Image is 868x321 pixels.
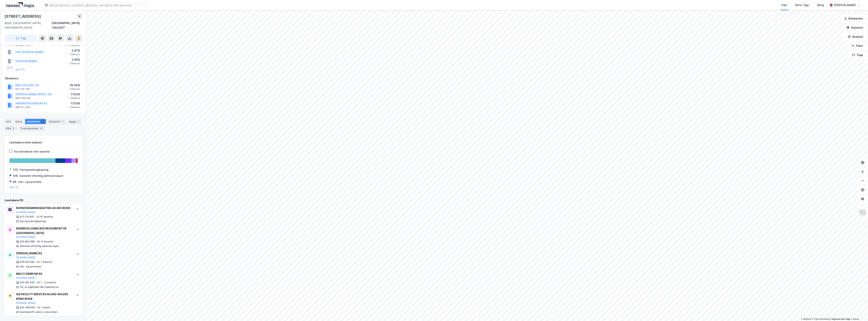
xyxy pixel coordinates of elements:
div: Hav- og kystfiske [20,265,41,268]
button: Bokmerker [841,15,866,22]
div: 8% [13,180,17,184]
div: 14% [13,174,18,178]
div: Fjernsynskringkasting [20,168,48,172]
div: 922 821 720 [15,44,29,47]
div: [PERSON_NAME] [834,3,856,7]
div: Info [5,119,12,124]
div: Mine Tags [796,3,809,7]
div: 1 Seksjon [69,53,80,56]
button: [DOMAIN_NAME] [16,211,36,214]
div: 3.47% [69,48,80,53]
button: [DOMAIN_NAME] [16,236,36,239]
div: 989 339 249 [15,97,30,100]
div: Generell offentlig administrasjon [19,174,63,178]
div: Hav- og kystfiske [18,180,42,184]
div: 1 Seksjon [69,62,80,65]
div: 1 Seksjon [69,106,80,109]
div: ESG [5,126,17,131]
button: Datasett [843,24,866,31]
div: 1 Seksjon [69,97,80,100]
div: NORSK RIKSKRINGKASTING AS AVD BODØ [16,206,72,210]
div: 72% [13,168,18,172]
div: Generell offentlig administrasjon [20,245,59,248]
div: RIKSREVISJONEN AVD REGIONKONTOR [GEOGRAPHIC_DATA] [16,226,72,235]
a: Mapbox [801,318,811,320]
div: Utl. av egen/leid fast eiendom el. [20,286,59,289]
div: 1 [76,120,80,123]
div: 17.53% [69,101,80,106]
div: Fjernsynskringkasting [20,220,46,223]
div: Leietakere (5) [5,198,83,203]
div: Leietakere etter industri [9,140,78,145]
div: 7 ansatte [41,261,52,264]
div: 37 [39,126,44,130]
div: 1 Seksjon [69,88,80,91]
div: [STREET_ADDRESS] [5,13,42,19]
div: 988 677 000 [15,106,30,109]
button: Analyse [845,33,866,41]
div: 923 802 088 [20,240,35,243]
div: 930 581 674 [20,281,35,284]
div: Bygg [68,119,82,124]
div: 5 [12,126,16,130]
div: Bolig [817,3,824,7]
button: Tags [849,51,866,59]
div: 1 ansatt [41,306,51,309]
div: MACCI EIENDOM AS [16,272,72,276]
iframe: Chat Widget [849,303,868,321]
div: 879 910 692 [20,261,34,264]
div: Leietakere [25,119,46,124]
div: 5 [41,120,44,123]
div: 932 358 840 [20,306,35,309]
div: Kantinedrift, selvst. virksomhet [20,311,58,314]
div: Transaksjoner [19,126,45,131]
div: 61 ansatte [40,215,53,218]
div: Kart [782,3,787,7]
div: Eiere [14,119,23,124]
button: Tag [5,34,37,42]
div: 1 Seksjon [69,44,80,47]
button: [DOMAIN_NAME] [16,276,36,280]
div: Datasett [48,119,66,124]
div: 8006, [GEOGRAPHIC_DATA], [GEOGRAPHIC_DATA] [5,21,52,30]
div: 2.65% [69,57,80,62]
div: 927 515 784 [15,88,30,91]
div: 17.53% [69,92,80,97]
input: Søk på adresse, matrikkel, gårdeiere, leietakere eller personer [48,2,149,8]
a: OpenStreetMap [812,318,831,320]
button: [DOMAIN_NAME] [16,301,36,305]
button: Filter [848,42,866,50]
div: Gårdeiere [5,76,82,81]
div: 35.06% [69,83,80,88]
div: 973 110 837 [20,215,34,218]
a: Improve this map [831,318,850,320]
div: Vis leietakere uten ansatte [14,149,50,154]
button: [DOMAIN_NAME] [16,256,36,259]
div: Kontrollprogram for chat [849,303,868,321]
img: logo.a4113a55bc3d86da70a041830d287a7e.svg [6,2,34,8]
div: 1 [61,120,65,123]
div: ISS FACILITY SERVICES AS AVD 460295 KPMG BODØ [16,292,72,301]
div: 12 ansatte [41,240,53,243]
div: [PERSON_NAME] AS [16,251,72,256]
button: Og 2 til [10,186,18,189]
div: [GEOGRAPHIC_DATA], 138/2207 [52,21,83,30]
img: Z [859,209,866,216]
div: 1 - 4 ansatte [41,281,56,284]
